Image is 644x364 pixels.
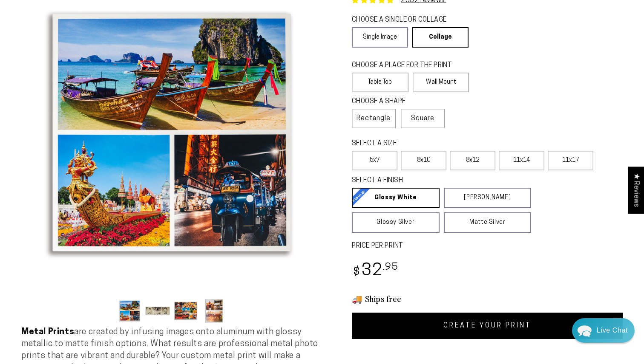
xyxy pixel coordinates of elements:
[572,318,635,343] div: Chat widget toggle
[352,139,511,149] legend: SELECT A SIZE
[628,166,644,214] div: Click to open Judge.me floating reviews tab
[597,318,628,343] div: Contact Us Directly
[411,113,434,124] span: Square
[145,298,170,324] button: Load image 2 in gallery view
[352,241,623,251] label: PRICE PER PRINT
[201,298,227,324] button: Load image 4 in gallery view
[444,188,532,208] a: [PERSON_NAME]
[499,151,544,170] label: 11x14
[352,151,397,170] label: 5x7
[356,113,391,124] span: Rectangle
[352,176,511,186] legend: SELECT A FINISH
[353,267,360,278] span: $
[383,262,398,272] sup: .95
[352,293,623,304] h3: 🚚 Ships free
[117,298,142,324] button: Load image 1 in gallery view
[352,27,408,48] a: Single Image
[444,212,532,233] a: Matte Silver
[352,212,440,233] a: Glossy Silver
[173,298,198,324] button: Load image 3 in gallery view
[450,151,495,170] label: 8x12
[352,61,461,71] legend: CHOOSE A PLACE FOR THE PRINT
[352,263,398,279] bdi: 32
[548,151,593,170] label: 11x17
[352,97,437,107] legend: CHOOSE A SHAPE
[21,328,74,336] strong: Metal Prints
[352,313,623,339] a: CREATE YOUR PRINT
[413,73,469,92] label: Wall Mount
[401,151,446,170] label: 8x10
[352,188,440,208] a: Glossy White
[352,15,461,25] legend: CHOOSE A SINGLE OR COLLAGE
[412,27,469,48] a: Collage
[352,73,408,92] label: Table Top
